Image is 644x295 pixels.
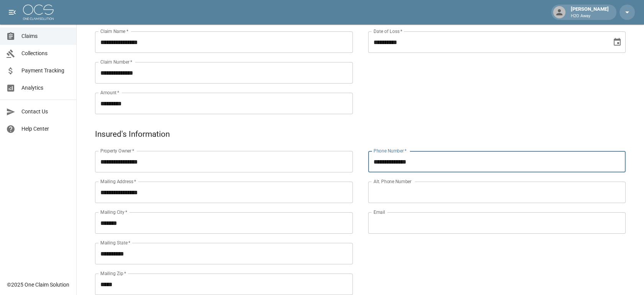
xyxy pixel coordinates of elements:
[21,125,70,133] span: Help Center
[21,67,70,75] span: Payment Tracking
[21,108,70,116] span: Contact Us
[374,209,385,215] label: Email
[571,13,609,20] p: H2O Away
[21,32,70,40] span: Claims
[374,147,406,154] label: Phone Number
[5,5,20,20] button: open drawer
[610,34,625,50] button: Choose date, selected date is Sep 3, 2025
[100,59,132,65] label: Claim Number
[100,89,120,96] label: Amount
[374,178,411,185] label: Alt. Phone Number
[374,28,402,34] label: Date of Loss
[100,209,128,215] label: Mailing City
[23,5,54,20] img: ocs-logo-white-transparent.png
[21,49,70,57] span: Collections
[100,28,128,34] label: Claim Name
[100,239,130,246] label: Mailing State
[7,281,69,288] div: © 2025 One Claim Solution
[100,178,136,185] label: Mailing Address
[100,270,126,277] label: Mailing Zip
[568,5,612,19] div: [PERSON_NAME]
[100,147,134,154] label: Property Owner
[21,84,70,92] span: Analytics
